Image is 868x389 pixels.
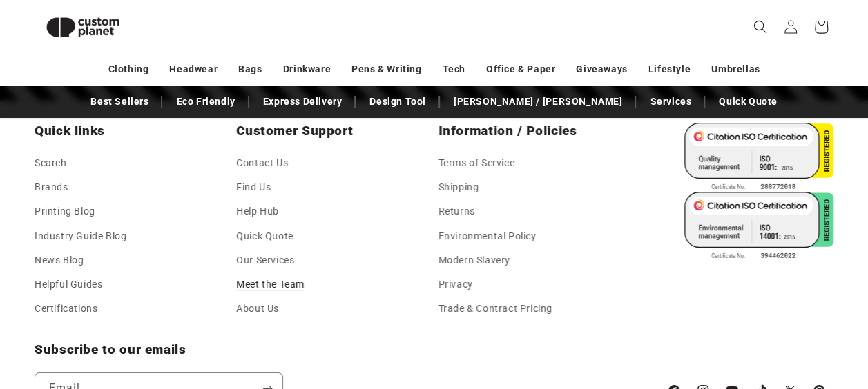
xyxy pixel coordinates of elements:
[438,248,510,272] a: Modern Slavery
[35,199,95,223] a: Printing Blog
[438,175,479,199] a: Shipping
[35,297,97,321] a: Certifications
[438,199,475,223] a: Returns
[35,123,228,139] h2: Quick links
[35,175,68,199] a: Brands
[637,240,868,389] iframe: Chat Widget
[684,123,833,192] img: ISO 9001 Certified
[447,90,629,114] a: [PERSON_NAME] / [PERSON_NAME]
[438,272,473,297] a: Privacy
[84,90,155,114] a: Best Sellers
[486,57,555,81] a: Office & Paper
[236,224,293,248] a: Quick Quote
[238,57,262,81] a: Bags
[236,199,279,223] a: Help Hub
[351,57,421,81] a: Pens & Writing
[236,175,271,199] a: Find Us
[169,90,242,114] a: Eco Friendly
[236,248,294,272] a: Our Services
[35,248,84,272] a: News Blog
[438,224,537,248] a: Environmental Policy
[236,272,305,297] a: Meet the Team
[745,12,775,42] summary: Search
[283,57,331,81] a: Drinkware
[35,341,653,358] h2: Subscribe to our emails
[35,272,102,297] a: Helpful Guides
[438,154,515,175] a: Terms of Service
[643,90,698,114] a: Services
[256,90,349,114] a: Express Delivery
[438,123,632,139] h2: Information / Policies
[169,57,218,81] a: Headwear
[648,57,691,81] a: Lifestyle
[712,90,784,114] a: Quick Quote
[35,224,126,248] a: Industry Guide Blog
[108,57,149,81] a: Clothing
[438,297,552,321] a: Trade & Contract Pricing
[35,154,67,175] a: Search
[363,90,433,114] a: Design Tool
[35,6,131,49] img: Custom Planet
[684,192,833,261] img: ISO 14001 Certified
[236,154,288,175] a: Contact Us
[576,57,627,81] a: Giveaways
[442,57,465,81] a: Tech
[236,297,279,321] a: About Us
[711,57,760,81] a: Umbrellas
[236,123,430,139] h2: Customer Support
